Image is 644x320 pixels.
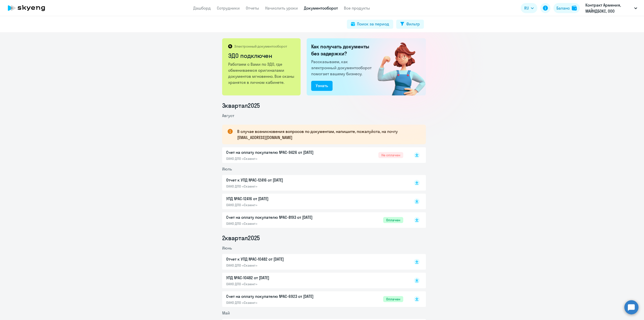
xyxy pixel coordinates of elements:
div: Узнать [316,83,328,89]
a: УПД №AC-12416 от [DATE]ОАНО ДПО «Скаенг» [226,196,403,207]
button: Контракт Армения, МАЙНДБОКС, ООО [583,2,640,14]
button: Балансbalance [553,3,580,13]
h2: ЭДО подключен [228,52,295,60]
a: Отчет к УПД №AC-12416 от [DATE]ОАНО ДПО «Скаенг» [226,177,403,189]
span: Оплачен [383,217,403,223]
div: Фильтр [406,21,420,27]
span: Оплачен [383,296,403,302]
div: Поиск за период [357,21,389,27]
p: Электронный документооборот [234,44,287,49]
p: Счет на оплату покупателю №AC-8193 от [DATE] [226,214,332,220]
button: Узнать [311,81,333,91]
a: Начислить уроки [265,6,298,11]
span: Май [222,310,230,315]
img: connected [369,38,426,95]
a: Сотрудники [217,6,240,11]
p: ОАНО ДПО «Скаенг» [226,300,332,305]
span: RU [524,5,529,11]
p: ОАНО ДПО «Скаенг» [226,282,332,286]
p: УПД №AC-10482 от [DATE] [226,275,332,281]
p: ОАНО ДПО «Скаенг» [226,263,332,268]
a: Счет на оплату покупателю №AC-8193 от [DATE]ОАНО ДПО «Скаенг»Оплачен [226,214,403,226]
a: Счет на оплату покупателю №AC-6923 от [DATE]ОАНО ДПО «Скаенг»Оплачен [226,293,403,305]
p: ОАНО ДПО «Скаенг» [226,203,332,207]
li: 2 квартал 2025 [222,234,426,242]
a: Счет на оплату покупателю №AC-9426 от [DATE]ОАНО ДПО «Скаенг»Не оплачен [226,149,403,161]
p: Счет на оплату покупателю №AC-9426 от [DATE] [226,149,332,155]
p: Контракт Армения, МАЙНДБОКС, ООО [585,2,632,14]
button: RU [521,3,537,13]
button: Поиск за период [347,20,393,29]
p: Отчет к УПД №AC-10482 от [DATE] [226,256,332,262]
a: Дашборд [193,6,211,11]
p: ОАНО ДПО «Скаенг» [226,156,332,161]
li: 3 квартал 2025 [222,101,426,110]
span: Июнь [222,245,232,251]
p: Отчет к УПД №AC-12416 от [DATE] [226,177,332,183]
button: Фильтр [396,20,424,29]
p: Рассказываем, как электронный документооборот помогает вашему бизнесу. [311,59,374,77]
a: Документооборот [304,6,338,11]
span: Июль [222,166,232,171]
a: Отчет к УПД №AC-10482 от [DATE]ОАНО ДПО «Скаенг» [226,256,403,268]
a: УПД №AC-10482 от [DATE]ОАНО ДПО «Скаенг» [226,275,403,286]
span: Август [222,113,234,118]
h2: Как получать документы без задержки? [311,43,374,57]
a: Все продукты [344,6,370,11]
p: Работаем с Вами по ЭДО, где обмениваемся оригиналами документов мгновенно. Все сканы хранятся в л... [228,61,295,85]
p: ОАНО ДПО «Скаенг» [226,221,332,226]
p: В случае возникновения вопросов по документам, напишите, пожалуйста, на почту [EMAIL_ADDRESS][DOM... [237,128,417,140]
span: Не оплачен [378,152,403,158]
p: Счет на оплату покупателю №AC-6923 от [DATE] [226,293,332,299]
p: ОАНО ДПО «Скаенг» [226,184,332,189]
a: Отчеты [246,6,259,11]
div: Баланс [556,5,570,11]
p: УПД №AC-12416 от [DATE] [226,196,332,202]
img: balance [572,6,577,11]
